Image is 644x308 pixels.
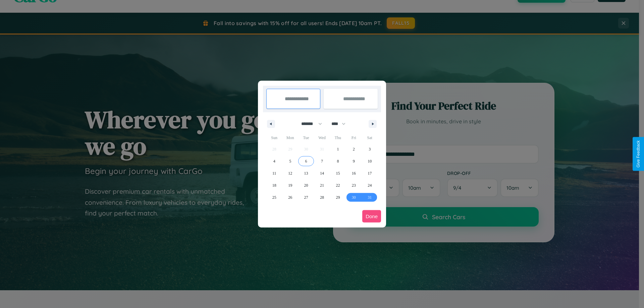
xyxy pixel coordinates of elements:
[346,143,362,155] button: 2
[272,179,276,191] span: 18
[314,179,330,191] button: 21
[352,179,356,191] span: 23
[282,191,298,203] button: 26
[320,167,324,179] span: 14
[314,155,330,167] button: 7
[314,167,330,179] button: 14
[353,155,355,167] span: 9
[346,179,362,191] button: 23
[314,191,330,203] button: 28
[368,179,372,191] span: 24
[330,179,346,191] button: 22
[304,191,308,203] span: 27
[266,179,282,191] button: 18
[337,155,339,167] span: 8
[362,179,378,191] button: 24
[282,167,298,179] button: 12
[352,191,356,203] span: 30
[352,167,356,179] span: 16
[362,155,378,167] button: 10
[314,132,330,143] span: Wed
[266,191,282,203] button: 25
[337,143,339,155] span: 1
[362,210,381,223] button: Done
[636,140,641,168] div: Give Feedback
[330,155,346,167] button: 8
[282,155,298,167] button: 5
[282,132,298,143] span: Mon
[346,155,362,167] button: 9
[330,143,346,155] button: 1
[321,155,323,167] span: 7
[336,191,340,203] span: 29
[288,191,292,203] span: 26
[266,132,282,143] span: Sun
[336,167,340,179] span: 15
[282,179,298,191] button: 19
[346,167,362,179] button: 16
[346,132,362,143] span: Fri
[304,167,308,179] span: 13
[368,191,372,203] span: 31
[330,191,346,203] button: 29
[330,167,346,179] button: 15
[362,132,378,143] span: Sat
[362,143,378,155] button: 3
[330,132,346,143] span: Thu
[288,179,292,191] span: 19
[353,143,355,155] span: 2
[368,155,372,167] span: 10
[298,179,314,191] button: 20
[266,167,282,179] button: 11
[298,167,314,179] button: 13
[320,191,324,203] span: 28
[272,191,276,203] span: 25
[320,179,324,191] span: 21
[362,191,378,203] button: 31
[272,167,276,179] span: 11
[369,143,371,155] span: 3
[362,167,378,179] button: 17
[298,191,314,203] button: 27
[288,167,292,179] span: 12
[273,155,275,167] span: 4
[304,179,308,191] span: 20
[289,155,291,167] span: 5
[368,167,372,179] span: 17
[298,155,314,167] button: 6
[336,179,340,191] span: 22
[305,155,307,167] span: 6
[266,155,282,167] button: 4
[346,191,362,203] button: 30
[298,132,314,143] span: Tue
